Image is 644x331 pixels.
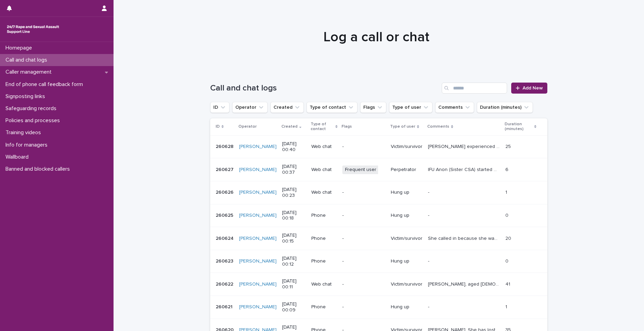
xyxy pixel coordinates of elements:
[342,144,385,150] p: -
[391,144,422,150] p: Victim/survivor
[428,142,501,150] p: Kat experienced CSA for many years by her grandfather. Kat feeling overwhelmed tonight. Kat does ...
[208,29,545,45] h1: Log a call or chat
[210,102,229,113] button: ID
[311,120,334,133] p: Type of contact
[342,213,385,218] p: -
[342,281,385,287] p: -
[391,304,422,310] p: Hung up
[3,81,88,88] p: End of phone call feedback form
[282,141,306,153] p: [DATE] 00:40
[477,102,533,113] button: Duration (minutes)
[391,258,422,264] p: Hung up
[3,154,34,160] p: Wallboard
[239,258,277,264] a: [PERSON_NAME]
[3,117,65,124] p: Policies and processes
[342,165,379,174] span: Frequent user
[210,227,547,250] tr: 260624260624 [PERSON_NAME] [DATE] 00:15Phone-Victim/survivorShe called in because she was feeling...
[239,190,277,195] a: [PERSON_NAME]
[210,135,547,158] tr: 260628260628 [PERSON_NAME] [DATE] 00:40Web chat-Victim/survivor[PERSON_NAME] experienced CSA for ...
[342,123,352,130] p: Flags
[282,233,306,244] p: [DATE] 00:15
[210,204,547,227] tr: 260625260625 [PERSON_NAME] [DATE] 00:18Phone-Hung up-- 00
[6,22,61,36] img: rhQMoQhaT3yELyF149Cw
[505,165,510,173] p: 6
[442,83,507,94] input: Search
[282,164,306,175] p: [DATE] 00:37
[216,234,235,242] p: 260624
[311,281,337,287] p: Web chat
[311,144,337,150] p: Web chat
[391,281,422,287] p: Victim/survivor
[428,303,431,310] p: -
[428,165,501,173] p: IFU Anon (Sister CSA) started with "I took someone pants off", then they went on to type "I play ...
[311,167,337,173] p: Web chat
[428,257,431,264] p: -
[210,273,547,296] tr: 260622260622 [PERSON_NAME] [DATE] 00:11Web chat-Victim/survivor[PERSON_NAME], aged [DEMOGRAPHIC_D...
[239,213,277,218] a: [PERSON_NAME]
[3,93,51,100] p: Signposting links
[505,142,512,150] p: 25
[239,144,277,150] a: [PERSON_NAME]
[3,166,75,172] p: Banned and blocked callers
[505,120,532,133] p: Duration (minutes)
[216,142,235,150] p: 260628
[282,301,306,313] p: [DATE] 00:09
[3,142,53,148] p: Info for managers
[216,188,235,195] p: 260626
[311,258,337,264] p: Phone
[428,234,501,242] p: She called in because she was feeling down and anxious, and having to navigate so many things at ...
[505,211,510,218] p: 0
[505,303,508,310] p: 1
[391,236,422,242] p: Victim/survivor
[281,123,298,130] p: Created
[3,105,62,112] p: Safeguarding records
[210,158,547,181] tr: 260627260627 [PERSON_NAME] [DATE] 00:37Web chatFrequent userPerpetratorIFU Anon (Sister CSA) star...
[311,213,337,218] p: Phone
[238,123,257,130] p: Operator
[342,258,385,264] p: -
[239,304,277,310] a: [PERSON_NAME]
[307,102,357,113] button: Type of contact
[232,102,268,113] button: Operator
[311,304,337,310] p: Phone
[342,236,385,242] p: -
[428,211,431,218] p: -
[270,102,304,113] button: Created
[342,190,385,195] p: -
[216,303,234,310] p: 260621
[3,45,37,51] p: Homepage
[505,234,513,242] p: 20
[311,190,337,195] p: Web chat
[210,296,547,319] tr: 260621260621 [PERSON_NAME] [DATE] 00:09Phone-Hung up-- 11
[428,280,501,287] p: [PERSON_NAME], aged [DEMOGRAPHIC_DATA], was raped whilst on holiday in [GEOGRAPHIC_DATA]. We spok...
[390,123,415,130] p: Type of user
[360,102,386,113] button: Flags
[342,304,385,310] p: -
[216,280,235,287] p: 260622
[239,167,277,173] a: [PERSON_NAME]
[282,256,306,267] p: [DATE] 00:12
[428,188,431,195] p: -
[505,280,512,287] p: 41
[239,281,277,287] a: [PERSON_NAME]
[216,123,220,130] p: ID
[216,211,235,218] p: 260625
[282,187,306,199] p: [DATE] 00:23
[523,86,543,90] span: Add New
[427,123,449,130] p: Comments
[216,165,235,173] p: 260627
[511,83,547,94] a: Add New
[210,181,547,204] tr: 260626260626 [PERSON_NAME] [DATE] 00:23Web chat-Hung up-- 11
[282,278,306,290] p: [DATE] 00:11
[389,102,432,113] button: Type of user
[505,257,510,264] p: 0
[210,83,439,93] h1: Call and chat logs
[210,250,547,273] tr: 260623260623 [PERSON_NAME] [DATE] 00:12Phone-Hung up-- 00
[282,210,306,222] p: [DATE] 00:18
[3,69,57,75] p: Caller management
[311,236,337,242] p: Phone
[391,167,422,173] p: Perpetrator
[435,102,474,113] button: Comments
[3,129,46,136] p: Training videos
